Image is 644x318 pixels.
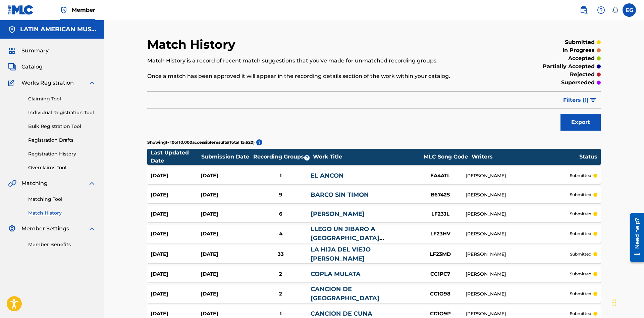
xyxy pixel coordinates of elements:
p: submitted [570,231,591,237]
span: Member Settings [21,225,69,233]
div: CC1O9P [415,310,466,318]
a: CANCION DE CUNA [311,310,372,317]
img: Works Registration [8,79,17,87]
div: Submission Date [201,153,252,161]
a: CatalogCatalog [8,63,43,71]
div: 1 [251,172,311,180]
div: [DATE] [201,251,251,258]
img: expand [88,79,96,87]
div: B6742S [415,191,466,199]
iframe: Chat Widget [610,286,644,318]
div: [DATE] [151,251,201,258]
div: [DATE] [151,270,201,278]
p: submitted [570,311,591,317]
div: [DATE] [151,290,201,298]
div: Status [579,153,597,161]
div: [PERSON_NAME] [466,172,570,179]
div: [DATE] [201,230,251,238]
div: [DATE] [201,172,251,180]
img: Top Rightsholder [60,6,68,14]
div: 4 [251,230,311,238]
div: [DATE] [151,210,201,218]
div: [PERSON_NAME] [466,230,570,237]
a: EL ANCON [311,172,344,179]
p: superseded [561,79,595,87]
div: Drag [612,292,616,313]
p: submitted [570,291,591,297]
p: submitted [565,38,595,46]
div: 9 [251,191,311,199]
img: filter [590,98,596,102]
img: expand [88,179,96,187]
a: BARCO SIN TIMON [311,191,369,198]
div: LF23MD [415,251,466,258]
div: LF23HV [415,230,466,238]
img: Accounts [8,26,16,34]
div: Help [594,3,608,17]
a: Registration History [28,150,96,157]
a: Matching Tool [28,196,96,203]
span: Works Registration [21,79,74,87]
div: [DATE] [201,210,251,218]
div: [PERSON_NAME] [466,251,570,258]
iframe: Resource Center [625,210,644,265]
img: expand [88,225,96,233]
p: rejected [570,71,595,79]
p: Showing 1 - 10 of 10,000 accessible results (Total 15,620 ) [147,139,255,145]
p: submitted [570,173,591,179]
span: Catalog [21,63,43,71]
div: 6 [251,210,311,218]
a: Bulk Registration Tool [28,123,96,130]
div: Notifications [612,7,619,13]
span: Matching [21,179,48,187]
img: Member Settings [8,225,16,233]
button: Filters (1) [559,92,601,108]
div: [DATE] [151,191,201,199]
div: [DATE] [151,172,201,180]
img: Catalog [8,63,16,71]
div: [DATE] [201,270,251,278]
h5: LATIN AMERICAN MUSIC CO., INC. [20,26,96,33]
div: CC1O98 [415,290,466,298]
a: Public Search [577,3,590,17]
a: Individual Registration Tool [28,109,96,116]
a: [PERSON_NAME] [311,210,365,218]
span: ? [256,139,262,145]
a: COPLA MULATA [311,270,361,278]
span: Member [72,6,95,14]
div: [PERSON_NAME] [466,290,570,298]
p: accepted [568,54,595,62]
a: Member Benefits [28,241,96,248]
span: Filters ( 1 ) [563,96,589,104]
img: Matching [8,179,16,187]
a: CANCION DE [GEOGRAPHIC_DATA] [311,285,379,302]
div: LF23JL [415,210,466,218]
h2: Match History [147,37,239,52]
div: 33 [251,251,311,258]
div: [DATE] [201,191,251,199]
div: Writers [472,153,579,161]
div: [PERSON_NAME] [466,310,570,317]
span: Summary [21,47,49,55]
div: Last Updated Date [151,149,201,165]
button: Export [560,114,601,131]
div: User Menu [623,3,636,17]
a: LLEGO UN JIBARO A [GEOGRAPHIC_DATA][PERSON_NAME] [311,225,379,251]
div: Work Title [313,153,420,161]
p: in progress [562,46,595,54]
p: partially accepted [543,62,595,71]
div: 1 [251,310,311,318]
div: [DATE] [201,290,251,298]
div: EA4ATL [415,172,466,180]
p: submitted [570,211,591,217]
p: submitted [570,251,591,257]
a: SummarySummary [8,47,49,55]
a: Registration Drafts [28,137,96,144]
p: submitted [570,271,591,277]
div: [DATE] [151,310,201,318]
p: Match History is a record of recent match suggestions that you've made for unmatched recording gr... [147,57,496,65]
img: search [580,6,588,14]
